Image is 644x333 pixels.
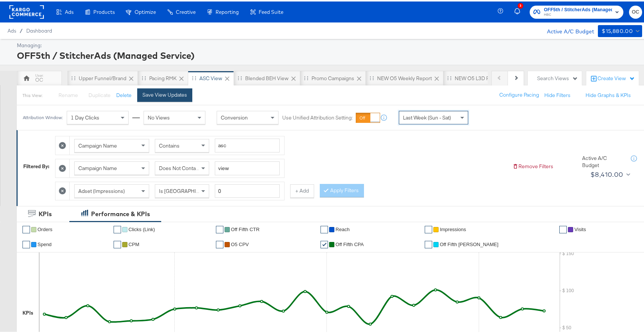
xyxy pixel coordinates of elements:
span: Off Fifth [PERSON_NAME] [440,240,499,246]
button: Configure Pacing [494,87,544,100]
div: Drag to reorder tab [142,75,146,79]
div: NEW O5 L3D Report [455,73,502,81]
div: This View: [22,91,42,97]
span: Ads [65,7,73,13]
span: Spend [37,240,52,246]
div: Search Views [537,73,578,81]
button: 3 [513,3,526,18]
div: KPIs [39,208,52,217]
span: Ads [7,26,16,32]
div: Filtered By: [23,161,49,169]
div: Drag to reorder tab [192,75,196,79]
a: ✔ [114,224,121,232]
div: Performance & KPIs [91,208,150,217]
span: CPM [129,240,139,246]
span: Adset (Impressions) [78,186,125,193]
button: Save View Updates [137,87,192,100]
div: ASC View [199,73,222,81]
a: ✔ [559,224,567,232]
a: Dashboard [26,26,52,32]
a: ✔ [22,239,30,247]
div: $8,410.00 [590,167,623,179]
div: OC [35,75,43,82]
a: ✔ [425,224,432,232]
span: Rename [58,90,78,97]
input: Enter a search term [215,160,280,174]
div: Create View [598,73,635,81]
span: Campaign Name [78,141,117,148]
span: Clicks (Link) [129,225,155,231]
span: Duplicate [88,90,111,97]
span: Does Not Contain [159,163,200,170]
div: OFF5th / StitcherAds (Managed Service) [17,48,640,60]
span: Is [GEOGRAPHIC_DATA] [159,186,216,193]
div: Save View Updates [142,90,187,97]
span: No Views [148,113,170,119]
a: ✔ [321,224,328,232]
a: ✔ [425,239,432,247]
span: Contains [159,141,180,148]
span: OFF5th / StitcherAds (Managed Service) [544,4,612,12]
span: Visits [574,225,586,231]
div: 3 [518,1,523,7]
div: NEW O5 Weekly Report [377,73,432,81]
div: Pacing RMK [149,73,177,81]
div: KPIs [22,308,33,315]
div: Drag to reorder tab [71,75,75,79]
a: ✔ [216,224,223,232]
a: ✔ [22,224,30,232]
span: / [16,26,26,32]
span: Conversion [221,113,248,119]
span: Products [93,7,115,13]
div: Blended BEH View [245,73,289,81]
button: $8,410.00 [587,167,632,179]
div: Active A/C Budget [582,153,623,167]
span: Last Week (Sun - Sat) [403,113,451,119]
button: Hide Graphs & KPIs [586,90,631,97]
span: Impressions [440,225,466,231]
div: Drag to reorder tab [238,75,242,79]
span: Campaign Name [78,163,117,170]
button: OC [629,4,642,17]
span: Orders [37,225,52,231]
div: Active A/C Budget [539,24,594,35]
span: Creative [176,7,196,13]
div: Promo Campaigns [312,73,354,81]
span: Optimize [135,7,156,13]
div: Drag to reorder tab [370,75,374,79]
span: Reporting [216,7,239,13]
span: Feed Suite [259,7,283,13]
button: + Add [290,183,314,196]
span: O5 CPV [231,240,249,246]
span: 1 Day Clicks [71,113,99,119]
div: Upper Funnel/Brand [79,73,126,81]
span: OC [632,6,639,15]
a: ✔ [114,239,121,247]
button: Hide Filters [544,90,571,97]
button: Delete [116,90,132,97]
label: Use Unified Attribution Setting: [282,113,353,120]
span: off fifth CPA [335,240,364,246]
button: $15,880.00 [598,24,642,36]
span: Reach [335,225,350,231]
input: Enter a search term [215,137,280,151]
input: Enter a number [215,183,280,197]
div: Attribution Window: [22,113,63,119]
div: $15,880.00 [602,25,633,34]
span: HBC [544,10,612,16]
div: Managing: [17,40,640,48]
a: ✔ [216,239,223,247]
button: OFF5th / StitcherAds (Managed Service)HBC [530,4,623,17]
div: Drag to reorder tab [304,75,308,79]
span: Off Fifth CTR [231,225,259,231]
a: ✔ [321,239,328,247]
button: Remove Filters [512,161,553,169]
div: Drag to reorder tab [447,75,451,79]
